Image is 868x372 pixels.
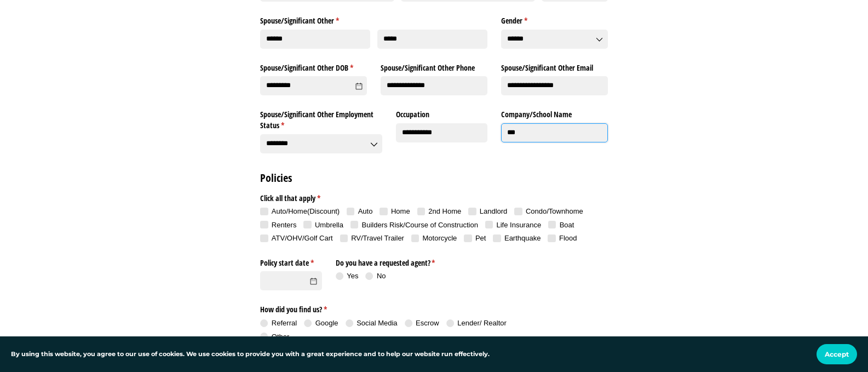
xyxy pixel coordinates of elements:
label: Policy start date [260,254,321,268]
span: Escrow [416,319,439,327]
span: Auto/​Home(Discount) [272,207,340,215]
label: Spouse/​Significant Other Email [501,59,608,73]
span: ATV/​OHV/​Golf Cart [272,234,333,242]
button: Accept [817,344,857,364]
input: Last [377,30,487,49]
span: Boat [560,221,574,229]
span: Life Insurance [496,221,541,229]
input: First [260,30,370,49]
label: Occupation [396,106,487,120]
span: Other [272,333,290,341]
span: Pet [475,234,486,242]
span: Umbrella [315,221,343,229]
span: Motorcycle [423,234,457,242]
div: checkbox-group [260,207,607,247]
label: Company/​School Name [501,106,608,120]
label: Spouse/​Significant Other DOB [260,59,367,73]
span: Renters [272,221,297,229]
legend: Do you have a requested agent? [336,254,442,268]
span: Social Media [357,319,397,327]
span: Accept [825,350,849,358]
label: Spouse/​Significant Other Phone [381,59,487,73]
span: Auto [358,207,373,215]
label: Spouse/​Significant Other Employment Status [260,106,382,131]
span: Lender/​ Realtor [457,319,507,327]
p: By using this website, you agree to our use of cookies. We use cookies to provide you with a grea... [11,350,490,359]
legend: How did you find us? [260,301,532,315]
span: Yes [347,272,358,280]
span: RV/​Travel Trailer [351,234,404,242]
span: Flood [559,234,577,242]
span: No [377,272,386,280]
span: 2nd Home [428,207,461,215]
legend: Spouse/​Significant Other [260,12,487,26]
legend: Click all that apply [260,189,607,203]
span: Earthquake [504,234,541,242]
span: Builders Risk/​Course of Construction [362,221,478,229]
label: Gender [501,12,608,26]
span: Home [391,207,410,215]
h2: Policies [260,170,607,186]
span: Landlord [480,207,508,215]
span: Referral [272,319,297,327]
span: Google [315,319,338,327]
span: Condo/​Townhome [526,207,583,215]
